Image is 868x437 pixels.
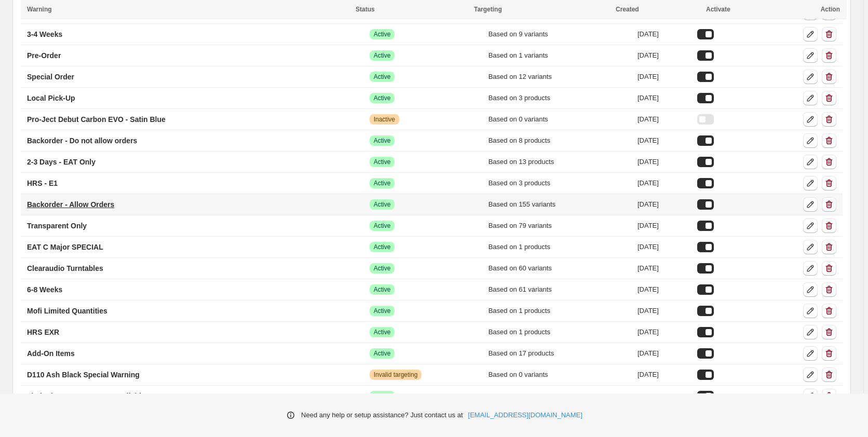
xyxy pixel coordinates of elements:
p: Backorder - Allow Orders [27,199,114,210]
div: Based on 1 variants [489,50,631,61]
div: Based on 79 variants [489,221,631,231]
div: Based on 0 variants [489,114,631,125]
span: Warning [27,6,52,13]
span: Active [374,73,391,81]
p: Limited Run - No Longer Available [27,391,145,401]
div: Based on 1 products [489,391,631,401]
div: Based on 0 variants [489,370,631,380]
div: [DATE] [638,178,691,188]
a: 6-8 Weeks [21,281,69,298]
div: [DATE] [638,72,691,82]
div: Based on 1 products [489,242,631,252]
span: Active [374,222,391,230]
p: Backorder - Do not allow orders [27,135,137,146]
p: 6-8 Weeks [27,284,62,295]
p: Pre-Order [27,50,61,61]
p: Clearaudio Turntables [27,263,103,274]
a: Backorder - Do not allow orders [21,132,143,149]
span: Active [374,392,391,400]
div: [DATE] [638,199,691,210]
a: Pro-Ject Debut Carbon EVO - Satin Blue [21,111,172,128]
p: EAT C Major SPECIAL [27,242,103,252]
span: Active [374,307,391,315]
div: [DATE] [638,263,691,274]
div: Based on 3 products [489,93,631,103]
span: Active [374,30,391,38]
div: Based on 12 variants [489,72,631,82]
span: Targeting [474,6,502,13]
a: Backorder - Allow Orders [21,196,120,213]
p: HRS - E1 [27,178,58,188]
a: [EMAIL_ADDRESS][DOMAIN_NAME] [468,410,582,420]
p: Add-On Items [27,348,75,359]
div: Based on 9 variants [489,29,631,39]
p: Pro-Ject Debut Carbon EVO - Satin Blue [27,114,166,125]
div: [DATE] [638,114,691,125]
a: Pre-Order [21,47,67,64]
p: D110 Ash Black Special Warning [27,370,140,380]
p: 2-3 Days - EAT Only [27,157,96,167]
a: Add-On Items [21,345,81,362]
div: [DATE] [638,29,691,39]
a: HRS EXR [21,324,65,340]
div: Based on 1 products [489,306,631,316]
p: 3-4 Weeks [27,29,62,39]
div: [DATE] [638,284,691,295]
div: Based on 60 variants [489,263,631,274]
p: Mofi Limited Quantities [27,306,107,316]
a: 3-4 Weeks [21,26,69,43]
span: Activate [706,6,730,13]
div: Based on 17 products [489,348,631,359]
a: HRS - E1 [21,175,64,192]
div: [DATE] [638,93,691,103]
a: EAT C Major SPECIAL [21,239,110,255]
p: HRS EXR [27,327,59,337]
span: Active [374,94,391,102]
p: Transparent Only [27,221,87,231]
div: [DATE] [638,221,691,231]
a: Clearaudio Turntables [21,260,110,277]
div: Based on 8 products [489,135,631,146]
p: Special Order [27,72,74,82]
a: Special Order [21,69,80,85]
div: Based on 61 variants [489,284,631,295]
span: Created [616,6,639,13]
span: Active [374,328,391,336]
a: Local Pick-Up [21,90,82,106]
div: [DATE] [638,306,691,316]
a: D110 Ash Black Special Warning [21,366,146,383]
div: [DATE] [638,370,691,380]
a: 2-3 Days - EAT Only [21,154,102,170]
div: [DATE] [638,348,691,359]
div: Based on 13 products [489,157,631,167]
a: Limited Run - No Longer Available [21,388,152,404]
span: Active [374,200,391,209]
div: [DATE] [638,157,691,167]
div: Based on 3 products [489,178,631,188]
div: Based on 155 variants [489,199,631,210]
div: [DATE] [638,327,691,337]
p: Local Pick-Up [27,93,75,103]
span: Active [374,179,391,187]
span: Active [374,51,391,60]
a: Mofi Limited Quantities [21,303,114,319]
span: Active [374,349,391,358]
div: [DATE] [638,391,691,401]
span: Status [356,6,375,13]
span: Active [374,136,391,145]
div: [DATE] [638,135,691,146]
span: Active [374,243,391,251]
span: Active [374,158,391,166]
span: Action [821,6,840,13]
a: Transparent Only [21,217,93,234]
div: [DATE] [638,50,691,61]
span: Inactive [374,115,395,124]
div: Based on 1 products [489,327,631,337]
span: Active [374,285,391,294]
span: Invalid targeting [374,371,418,379]
div: [DATE] [638,242,691,252]
span: Active [374,264,391,272]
